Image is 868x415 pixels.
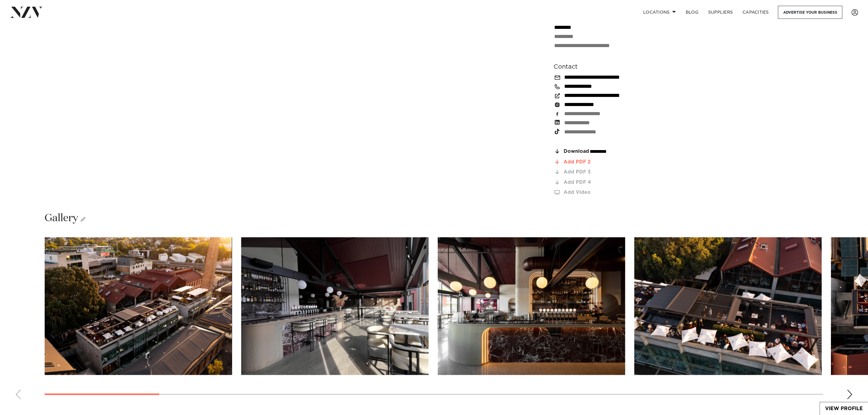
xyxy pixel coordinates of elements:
[564,149,589,154] span: Download
[554,62,653,71] h6: Contact
[638,6,681,19] a: Locations
[554,5,653,50] div: Darling on Drake
[241,237,429,375] swiper-slide: 2 / 27
[703,6,738,19] a: SUPPLIERS
[564,159,653,165] div: Add PDF 2
[820,402,868,415] a: View Profile
[438,237,625,375] img: cqbaBhWYkBvIziZs2Qe7sfEe2HbBrXsf0pQBHJs0.jpg
[634,237,822,375] img: pgsVJDc3TdmfCd6uugaLMxrtSPxl43QyGgFIPfeE.jpg
[634,237,822,375] swiper-slide: 4 / 27
[45,237,232,375] swiper-slide: 1 / 27
[241,237,429,375] img: Rhr8aTlfyHTPI7rDI4rpuFFwfvaplrSvdv46qcJJ.jpg
[554,190,653,195] a: Add Video
[738,6,774,19] a: Capacities
[438,237,625,375] swiper-slide: 3 / 27
[10,7,43,18] img: nzv-logo.png
[45,211,85,225] h2: Gallery
[45,237,232,375] img: JGEik9IA5YZyhlImzG4Kg6lGY9tkhMYlLAvDsX4I.jpg
[554,170,653,175] a: Add PDF 3
[564,180,653,185] div: Add PDF 4
[681,6,703,19] a: BLOG
[778,6,842,19] a: Advertise your business
[554,180,653,185] a: Add PDF 4
[564,170,653,175] div: Add PDF 3
[554,159,653,165] a: Add PDF 2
